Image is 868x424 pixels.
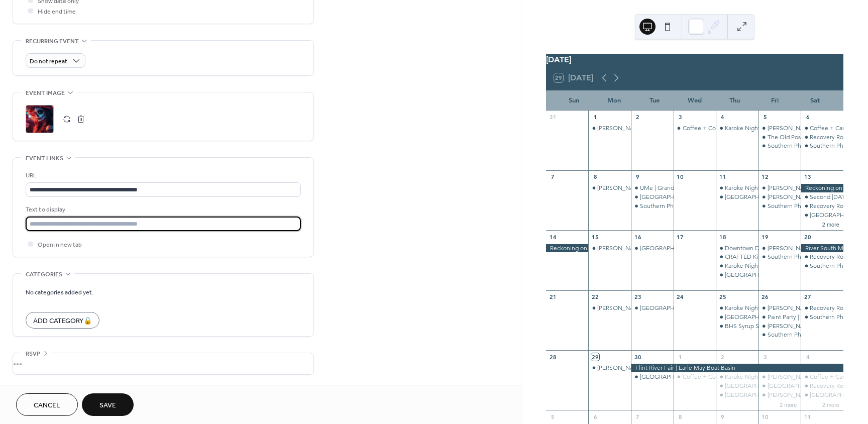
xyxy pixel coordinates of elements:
[34,400,60,411] span: Cancel
[725,373,832,381] div: Karoke Nights @ [PERSON_NAME]'s Bar
[818,220,843,228] button: 2 more
[640,373,775,381] div: [GEOGRAPHIC_DATA] | The FUNdamentals of Art!
[716,322,758,331] div: BHS Syrup Sop
[549,233,557,241] div: 14
[758,142,801,150] div: Southern Philosophy Brewing Co | Live Music
[801,382,843,390] div: Recovery Room Live Music
[758,331,801,339] div: Southern Philosophy Brewing Co | Live Music
[82,393,134,416] button: Save
[801,304,843,312] div: Recovery Room Live Music
[26,36,79,47] span: Recurring event
[719,293,726,301] div: 25
[804,173,811,181] div: 13
[588,184,631,192] div: Nick's Bar | Bike Night
[762,114,769,121] div: 5
[758,373,801,381] div: Ron Thomson Workshop | Firehouse Arts Center
[677,173,684,181] div: 10
[716,271,758,279] div: Firehouse Arts Center | The FUNdamentals of Art!
[13,353,313,374] div: •••
[758,253,801,261] div: Southern Philosophy Brewing Co | Live Music
[597,244,692,253] div: [PERSON_NAME]'s Bar | Bike Night
[683,373,746,381] div: Coffee + Conversations
[674,373,716,381] div: Coffee + Conversations
[725,193,859,201] div: [GEOGRAPHIC_DATA] | The FUNdamentals of Art!
[634,90,675,111] div: Tue
[758,202,801,210] div: Southern Philosophy Brewing Co | Live Music
[631,364,843,372] div: Flint River Fair | Earle May Boat Basin
[677,233,684,241] div: 17
[591,173,599,181] div: 8
[804,413,811,420] div: 11
[801,373,843,381] div: Coffee + Cars | The Bean
[725,124,832,133] div: Karoke Nights @ [PERSON_NAME]'s Bar
[677,353,684,361] div: 1
[631,193,674,201] div: Firehouse Arts Center | The FUNdamentals of Art!
[634,114,641,121] div: 2
[725,184,832,192] div: Karoke Nights @ [PERSON_NAME]'s Bar
[634,293,641,301] div: 23
[801,211,843,220] div: Firehouse Arts Center | Bob Ross Workshop w/Andy Taylor
[634,353,641,361] div: 30
[719,233,726,241] div: 18
[801,391,843,399] div: Bainbridge Little Theatre | Sweeney Todd-The Demon Barber of Fleet Street
[549,293,557,301] div: 21
[549,413,557,420] div: 5
[801,253,843,261] div: Recovery Room Live Music
[719,353,726,361] div: 2
[597,184,692,192] div: [PERSON_NAME]'s Bar | Bike Night
[716,244,758,253] div: Downtown Development Authority Meeting
[716,193,758,201] div: Firehouse Arts Center | The FUNdamentals of Art!
[716,313,758,322] div: Firehouse Arts Center | The FUNdamentals of Art!
[591,233,599,241] div: 15
[758,193,801,201] div: Nick's Bar | Friday Night Karaoke
[640,202,763,210] div: Southern Philosophy Brewing Co. Trivia Night
[801,193,843,201] div: Second Saturday | Downtown Bainbridge
[762,293,769,301] div: 26
[597,304,692,312] div: [PERSON_NAME]'s Bar | Bike Night
[762,233,769,241] div: 19
[588,364,631,372] div: Nick's Bar | Bike Night
[30,56,67,67] span: Do not repeat
[546,54,843,66] div: [DATE]
[597,364,692,372] div: [PERSON_NAME]'s Bar | Bike Night
[801,313,843,322] div: Southern Philosophy Brewing Co | Live Music
[591,413,599,420] div: 6
[818,400,843,408] button: 2 more
[634,173,641,181] div: 9
[725,313,859,322] div: [GEOGRAPHIC_DATA] | The FUNdamentals of Art!
[804,233,811,241] div: 20
[719,173,726,181] div: 11
[804,353,811,361] div: 4
[776,400,801,408] button: 2 more
[762,173,769,181] div: 12
[675,90,715,111] div: Wed
[588,304,631,312] div: Nick's Bar | Bike Night
[801,262,843,270] div: Southern Philosophy Brewing Co | Live Music
[755,90,795,111] div: Fri
[640,244,775,253] div: [GEOGRAPHIC_DATA] | The FUNdamentals of Art!
[725,244,843,253] div: Downtown Development Authority Meeting
[716,304,758,312] div: Karoke Nights @ Nick's Bar
[591,353,599,361] div: 29
[716,262,758,270] div: Karoke Nights @ Nick's Bar
[99,400,116,411] span: Save
[631,373,674,381] div: Firehouse Arts Center | The FUNdamentals of Art!
[549,173,557,181] div: 7
[801,124,843,133] div: Coffee + Cars | The Bean
[631,184,674,192] div: UMe | Grand Opening
[715,90,755,111] div: Thu
[758,133,801,142] div: The Old Post Office | Jazz and Conversations
[758,244,801,253] div: Bonnie Blue House | Live Music
[549,114,557,121] div: 31
[26,88,65,98] span: Event image
[758,304,801,312] div: Nick's Bar | Shane Owens Band
[801,202,843,210] div: Recovery Room Live Music
[588,244,631,253] div: Nick's Bar | Bike Night
[26,269,62,280] span: Categories
[762,353,769,361] div: 3
[26,153,63,164] span: Event links
[762,413,769,420] div: 10
[801,133,843,142] div: Recovery Room Live Music
[716,391,758,399] div: Bainbridge Little Theatre | Sweeney Todd-The Demon Barber of Fleet Street
[631,304,674,312] div: Firehouse Arts Center | The FUNdamentals of Art!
